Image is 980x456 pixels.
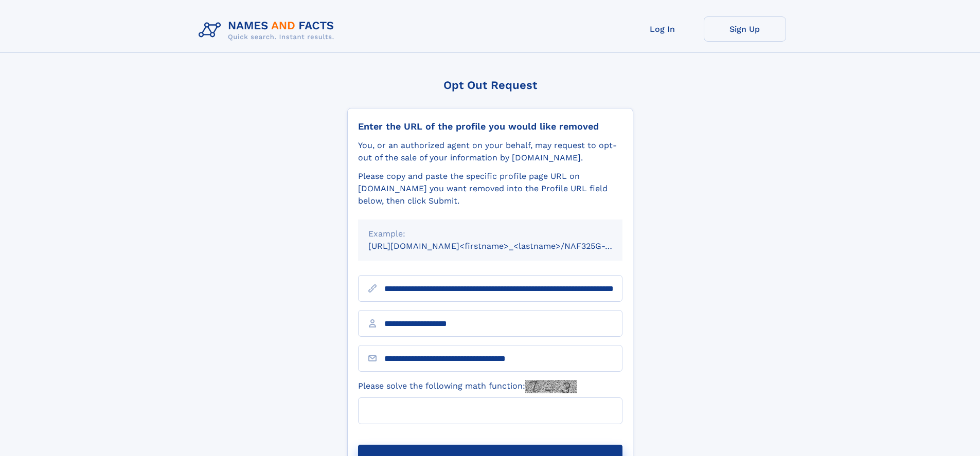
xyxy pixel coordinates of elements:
div: You, or an authorized agent on your behalf, may request to opt-out of the sale of your informatio... [358,139,622,164]
div: Please copy and paste the specific profile page URL on [DOMAIN_NAME] you want removed into the Pr... [358,170,622,207]
label: Please solve the following math function: [358,380,577,393]
div: Opt Out Request [347,79,633,92]
a: Sign Up [704,16,786,42]
small: [URL][DOMAIN_NAME]<firstname>_<lastname>/NAF325G-xxxxxxxx [368,241,642,251]
div: Example: [368,228,612,240]
a: Log In [621,16,704,42]
img: Logo Names and Facts [194,16,343,44]
div: Enter the URL of the profile you would like removed [358,121,622,132]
